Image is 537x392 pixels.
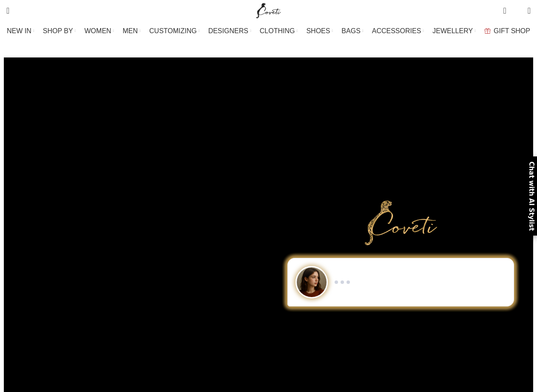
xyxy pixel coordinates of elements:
[7,27,31,35] span: NEW IN
[514,9,521,15] span: 0
[484,28,491,34] img: GiftBag
[260,23,298,40] a: CLOTHING
[123,23,141,40] a: MEN
[85,27,111,35] span: WOMEN
[43,23,76,40] a: SHOP BY
[432,23,476,40] a: JEWELLERY
[7,23,34,40] a: NEW IN
[149,27,197,35] span: CUSTOMIZING
[484,23,530,40] a: GIFT SHOP
[260,27,295,35] span: CLOTHING
[123,27,138,35] span: MEN
[279,258,523,306] div: Chat to Shop demo
[499,2,510,19] a: 0
[504,4,510,11] span: 0
[2,23,535,40] div: Main navigation
[149,23,200,40] a: CUSTOMIZING
[2,2,14,19] a: Search
[365,200,437,245] img: Primary Gold
[208,27,248,35] span: DESIGNERS
[432,27,473,35] span: JEWELLERY
[43,27,73,35] span: SHOP BY
[85,23,114,40] a: WOMEN
[372,23,424,40] a: ACCESSORIES
[341,23,363,40] a: BAGS
[513,2,521,19] div: My Wishlist
[306,23,333,40] a: SHOES
[208,23,251,40] a: DESIGNERS
[306,27,330,35] span: SHOES
[254,6,283,14] a: Site logo
[494,27,530,35] span: GIFT SHOP
[372,27,421,35] span: ACCESSORIES
[341,27,360,35] span: BAGS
